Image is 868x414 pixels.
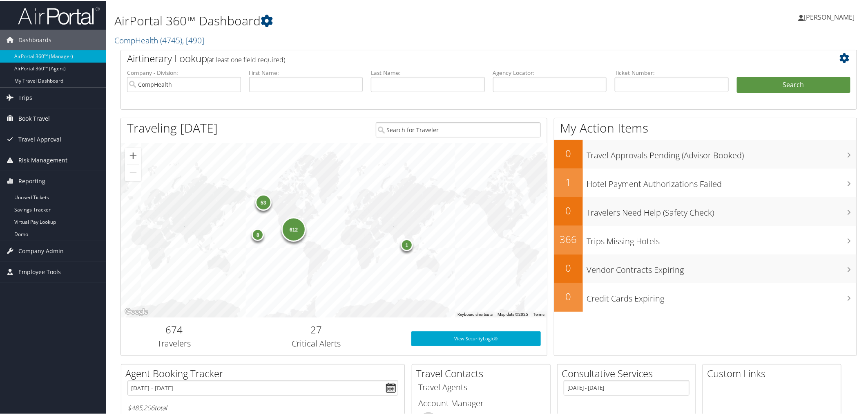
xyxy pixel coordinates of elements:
[587,259,857,275] h3: Vendor Contracts Expiring
[554,289,583,303] h2: 0
[411,331,541,345] a: View SecurityLogic®
[493,68,607,76] label: Agency Locator:
[498,311,528,316] span: Map data ©2025
[371,68,485,76] label: Last Name:
[127,337,221,349] h3: Travelers
[255,193,271,210] div: 53
[123,306,150,317] a: Open this area in Google Maps (opens a new window)
[418,381,544,392] h3: Travel Agents
[554,232,583,245] h2: 366
[554,139,857,168] a: 0Travel Approvals Pending (Advisor Booked)
[737,76,851,92] button: Search
[554,174,583,188] h2: 1
[707,366,841,380] h2: Custom Links
[554,225,857,254] a: 366Trips Missing Hotels
[554,196,857,225] a: 0Travelers Need Help (Safety Check)
[127,403,154,412] span: $485,206
[533,311,544,316] a: Terms (opens in new tab)
[804,12,855,21] span: [PERSON_NAME]
[127,119,218,136] h1: Traveling [DATE]
[615,68,729,76] label: Ticket Number:
[281,216,306,241] div: 612
[554,254,857,282] a: 0Vendor Contracts Expiring
[18,261,61,281] span: Employee Tools
[182,34,204,45] span: , [ 490 ]
[127,403,398,412] h6: total
[234,322,399,336] h2: 27
[18,5,100,25] img: airportal-logo.png
[18,87,32,107] span: Trips
[554,282,857,311] a: 0Credit Cards Expiring
[18,108,50,128] span: Book Travel
[587,231,857,246] h3: Trips Missing Hotels
[18,29,51,49] span: Dashboards
[554,146,583,160] h2: 0
[554,119,857,136] h1: My Action Items
[127,68,241,76] label: Company - Division:
[123,306,150,317] img: Google
[18,149,67,170] span: Risk Management
[125,147,141,163] button: Zoom in
[587,288,857,304] h3: Credit Cards Expiring
[554,260,583,274] h2: 0
[554,203,583,217] h2: 0
[457,311,493,317] button: Keyboard shortcuts
[18,128,61,149] span: Travel Approval
[127,322,221,336] h2: 674
[587,145,857,160] h3: Travel Approvals Pending (Advisor Booked)
[114,34,204,45] a: CompHealth
[127,51,789,65] h2: Airtinerary Lookup
[18,170,45,191] span: Reporting
[114,11,614,29] h1: AirPortal 360™ Dashboard
[252,228,264,240] div: 8
[799,4,863,29] a: [PERSON_NAME]
[207,54,285,63] span: (at least one field required)
[376,122,541,137] input: Search for Traveler
[249,68,363,76] label: First Name:
[18,240,64,261] span: Company Admin
[587,173,857,189] h3: Hotel Payment Authorizations Failed
[125,164,141,180] button: Zoom out
[554,168,857,196] a: 1Hotel Payment Authorizations Failed
[125,366,404,380] h2: Agent Booking Tracker
[234,337,399,349] h3: Critical Alerts
[416,366,550,380] h2: Travel Contacts
[587,202,857,218] h3: Travelers Need Help (Safety Check)
[401,238,413,250] div: 1
[562,366,696,380] h2: Consultative Services
[418,397,544,408] h3: Account Manager
[160,34,182,45] span: ( 4745 )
